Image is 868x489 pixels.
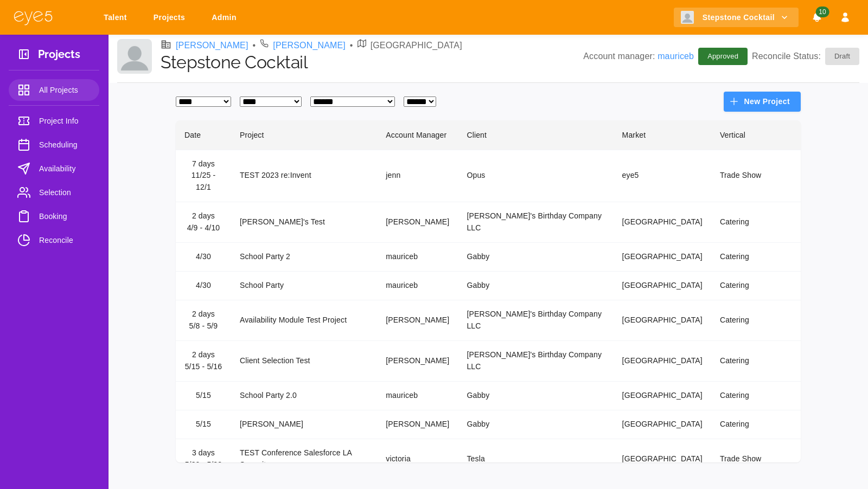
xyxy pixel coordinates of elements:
td: Catering [711,202,801,243]
td: Trade Show [711,150,801,202]
td: School Party 2 [231,243,377,272]
td: [GEOGRAPHIC_DATA] [614,341,711,382]
img: eye5 [13,10,53,25]
td: Gabby [458,272,613,300]
span: Reconcile [39,234,91,247]
div: 2 days [184,308,222,320]
td: Catering [711,243,801,272]
img: Client logo [681,11,694,24]
td: Catering [711,410,801,439]
td: [PERSON_NAME] [231,410,377,439]
td: Catering [711,341,801,382]
a: All Projects [9,79,99,101]
th: Date [176,120,231,150]
th: Client [458,120,613,150]
a: Admin [205,8,247,28]
td: [GEOGRAPHIC_DATA] [614,410,711,439]
td: victoria [377,439,458,480]
div: 5/15 [184,390,222,402]
td: eye5 [614,150,711,202]
td: [GEOGRAPHIC_DATA] [614,300,711,341]
div: 5/20 - 5/22 [184,459,222,471]
td: Catering [711,300,801,341]
td: [GEOGRAPHIC_DATA] [614,202,711,243]
h1: Stepstone Cocktail [161,52,583,73]
p: Reconcile Status: [752,48,859,65]
td: [GEOGRAPHIC_DATA] [614,439,711,480]
th: Market [614,120,711,150]
div: 4/30 [184,280,222,292]
td: [GEOGRAPHIC_DATA] [614,243,711,272]
td: [PERSON_NAME]'s Birthday Company LLC [458,202,613,243]
div: 2 days [184,349,222,361]
span: 10 [815,7,829,17]
td: [PERSON_NAME] [377,341,458,382]
span: Selection [39,186,91,199]
td: [PERSON_NAME] [377,410,458,439]
td: Gabby [458,382,613,410]
td: [PERSON_NAME] [377,300,458,341]
a: Scheduling [9,134,99,156]
td: TEST Conference Salesforce LA Summit [231,439,377,480]
a: Booking [9,205,99,227]
td: Gabby [458,410,613,439]
div: 5/15 - 5/16 [184,361,222,373]
span: Approved [701,51,745,62]
th: Vertical [711,120,801,150]
td: Gabby [458,243,613,272]
td: Catering [711,382,801,410]
td: Trade Show [711,439,801,480]
td: [PERSON_NAME]'s Birthday Company LLC [458,300,613,341]
td: Opus [458,150,613,202]
span: Project Info [39,114,91,127]
button: Notifications [807,8,827,28]
td: [GEOGRAPHIC_DATA] [614,382,711,410]
a: Availability [9,158,99,179]
td: Tesla [458,439,613,480]
a: mauriceb [658,52,694,61]
div: 3 days [184,447,222,459]
td: mauriceb [377,272,458,300]
td: [PERSON_NAME]'s Birthday Company LLC [458,341,613,382]
span: Scheduling [39,138,91,151]
a: Selection [9,182,99,203]
td: Client Selection Test [231,341,377,382]
td: [PERSON_NAME] [377,202,458,243]
p: [GEOGRAPHIC_DATA] [371,39,462,52]
div: 2 days [184,210,222,222]
a: Talent [97,8,138,28]
h3: Projects [38,48,80,65]
a: [PERSON_NAME] [176,39,248,52]
td: Availability Module Test Project [231,300,377,341]
a: Project Info [9,110,99,132]
span: All Projects [39,83,91,96]
li: • [253,39,256,52]
td: mauriceb [377,243,458,272]
th: Account Manager [377,120,458,150]
div: 5/15 [184,419,222,430]
button: Stepstone Cocktail [674,8,799,28]
td: Catering [711,272,801,300]
div: 4/9 - 4/10 [184,222,222,234]
div: 11/25 - 12/1 [184,170,222,194]
td: School Party [231,272,377,300]
a: Projects [146,8,196,28]
li: • [350,39,353,52]
td: TEST 2023 re:Invent [231,150,377,202]
button: New Project [724,92,801,112]
td: School Party 2.0 [231,382,377,410]
td: jenn [377,150,458,202]
a: Reconcile [9,229,99,251]
span: Availability [39,162,91,175]
td: [PERSON_NAME]'s Test [231,202,377,243]
td: mauriceb [377,382,458,410]
th: Project [231,120,377,150]
p: Account manager: [583,50,694,63]
span: Draft [828,51,857,62]
div: 5/8 - 5/9 [184,320,222,332]
td: [GEOGRAPHIC_DATA] [614,272,711,300]
span: Booking [39,210,91,223]
div: 7 days [184,158,222,170]
img: Client logo [117,39,152,74]
a: [PERSON_NAME] [273,39,346,52]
